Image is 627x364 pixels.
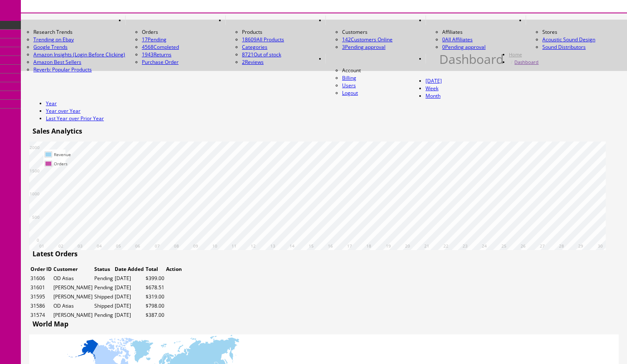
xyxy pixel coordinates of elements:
a: Categories [242,43,267,51]
td: [DATE] [114,283,144,292]
td: Total [145,265,165,273]
td: 31586 [30,302,52,310]
span: 17 [142,36,148,43]
h1: Dashboard [439,56,504,63]
td: $399.00 [145,274,165,283]
td: OD Atias [53,274,93,283]
td: OD Atias [53,302,93,310]
li: Research Trends [33,28,125,36]
td: Date Added [114,265,144,273]
a: Reverb: Popular Products [33,66,125,73]
td: $319.00 [145,293,165,301]
a: Billing [342,74,356,81]
a: 1943Returns [142,51,171,58]
a: Google Trends [33,43,125,51]
a: Year over Year [46,107,81,114]
td: Orders [53,159,71,168]
td: [PERSON_NAME] [53,293,93,301]
td: [PERSON_NAME] [53,311,93,319]
span: 2 [242,58,245,66]
a: Sound Distributors [542,43,586,51]
td: [DATE] [114,311,144,319]
td: Pending [94,311,113,319]
a: Year [46,100,57,107]
li: Affiliates [442,28,526,36]
a: Trending on Ebay [33,36,125,43]
h3: World Map [29,320,68,328]
span: 4568 [142,43,154,51]
td: 31574 [30,311,52,319]
td: [PERSON_NAME] [53,283,93,292]
a: HELP [426,54,439,63]
a: Last Year over Prior Year [46,115,104,122]
h3: Latest Orders [29,250,78,258]
span: 8721 [242,51,254,58]
a: Purchase Order [142,58,179,66]
td: Order ID [30,265,52,273]
td: Shipped [94,302,113,310]
td: Pending [94,274,113,283]
td: $678.51 [145,283,165,292]
a: 8721Out of stock [242,51,281,58]
td: $798.00 [145,302,165,310]
td: $387.00 [145,311,165,319]
a: Amazon Insights (Login Before Clicking) [33,51,125,58]
td: Action [166,265,182,273]
td: Customer [53,265,93,273]
li: Products [242,28,325,36]
td: Pending [94,283,113,292]
a: [DATE] [426,77,442,84]
a: 2Reviews [242,58,264,66]
a: 18609All Products [242,36,284,43]
td: 31606 [30,274,52,283]
td: 31595 [30,293,52,301]
span: 0 [442,36,445,43]
td: Revenue [53,150,71,159]
li: Orders [142,28,225,36]
td: [DATE] [114,293,144,301]
td: 31601 [30,283,52,292]
li: Customers [342,28,426,36]
td: Status [94,265,113,273]
a: Home [509,51,522,58]
span: 3 [342,43,345,51]
a: 3Pending approval [342,43,385,51]
span: 1943 [142,51,154,58]
td: Shipped [94,293,113,301]
a: 0All Affiliates [442,36,473,43]
a: Amazon Best Sellers [33,58,125,66]
a: 4568Completed [142,43,179,51]
li: Account [342,67,426,74]
h3: Sales Analytics [29,127,82,135]
a: Dashboard [514,59,539,65]
li: Stores [542,28,626,36]
a: 142Customers Online [342,36,393,43]
a: Month [426,92,441,99]
a: Acoustic Sound Design [542,36,595,43]
a: Week [426,85,438,92]
td: [DATE] [114,302,144,310]
a: 0Pending approval [442,43,486,51]
a: 17Pending [142,36,225,43]
span: 0 [442,43,445,51]
td: [DATE] [114,274,144,283]
span: 18609 [242,36,257,43]
span: 142 [342,36,351,43]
